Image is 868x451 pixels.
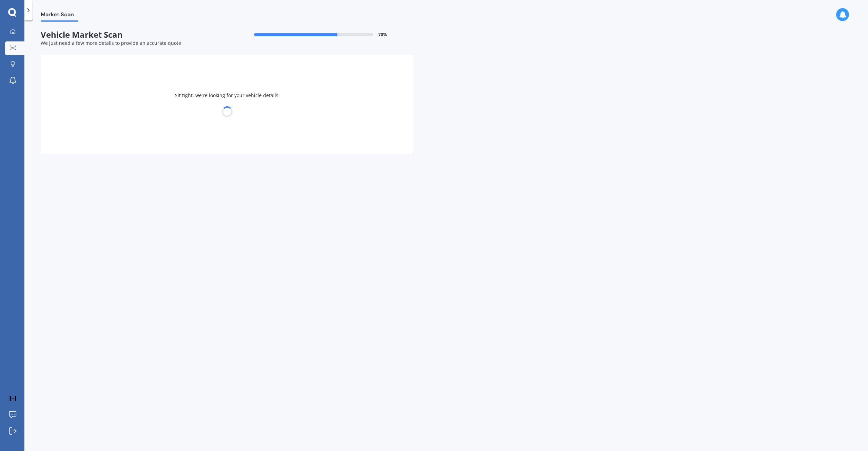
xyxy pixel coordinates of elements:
span: Market Scan [41,11,78,20]
div: Sit tight, we're looking for your vehicle details! [41,55,414,154]
span: 70 % [378,32,387,37]
span: We just need a few more details to provide an accurate quote [41,40,181,46]
span: Vehicle Market Scan [41,30,227,40]
img: ACg8ocI8ebLpF0qDraINjIyACyQlcySWTP01I2wAt_HuzOO2tltNJZnN=s96-c [8,393,18,403]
